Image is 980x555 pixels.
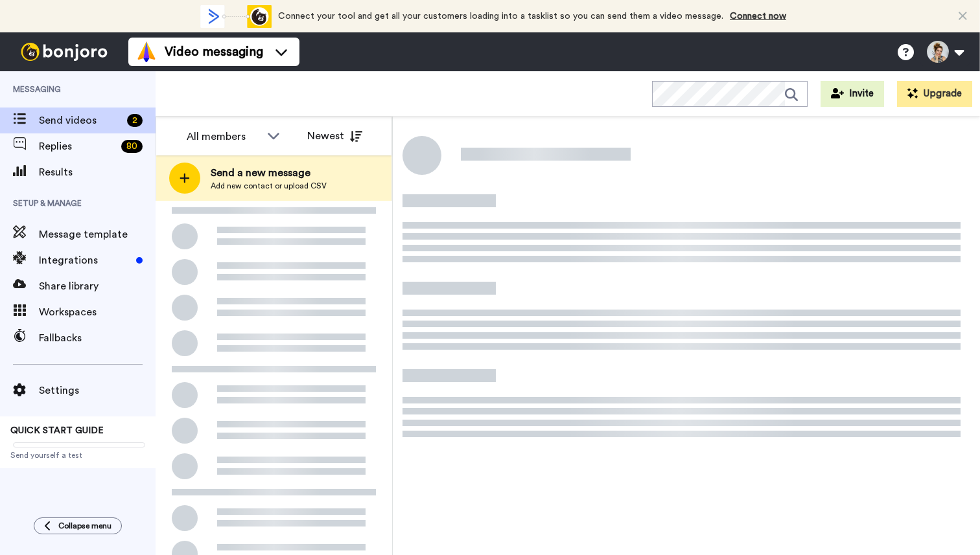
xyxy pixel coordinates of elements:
[39,253,131,268] span: Integrations
[127,114,143,127] div: 2
[136,41,157,62] img: vm-color.svg
[821,81,884,107] button: Invite
[897,81,972,107] button: Upgrade
[34,517,122,534] button: Collapse menu
[10,426,104,435] span: QUICK START GUIDE
[39,139,116,154] span: Replies
[39,227,156,242] span: Message template
[165,43,263,61] span: Video messaging
[39,164,156,180] span: Results
[121,140,143,153] div: 80
[39,304,156,320] span: Workspaces
[730,12,786,21] a: Connect now
[16,43,113,61] img: bj-logo-header-white.svg
[211,165,327,181] span: Send a new message
[297,123,372,149] button: Newest
[39,113,122,128] span: Send videos
[200,5,272,28] div: animation
[39,278,156,294] span: Share library
[39,383,156,398] span: Settings
[10,450,145,460] span: Send yourself a test
[187,129,261,144] div: All members
[39,330,156,346] span: Fallbacks
[211,181,327,191] span: Add new contact or upload CSV
[278,12,723,21] span: Connect your tool and get all your customers loading into a tasklist so you can send them a video...
[58,521,111,531] span: Collapse menu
